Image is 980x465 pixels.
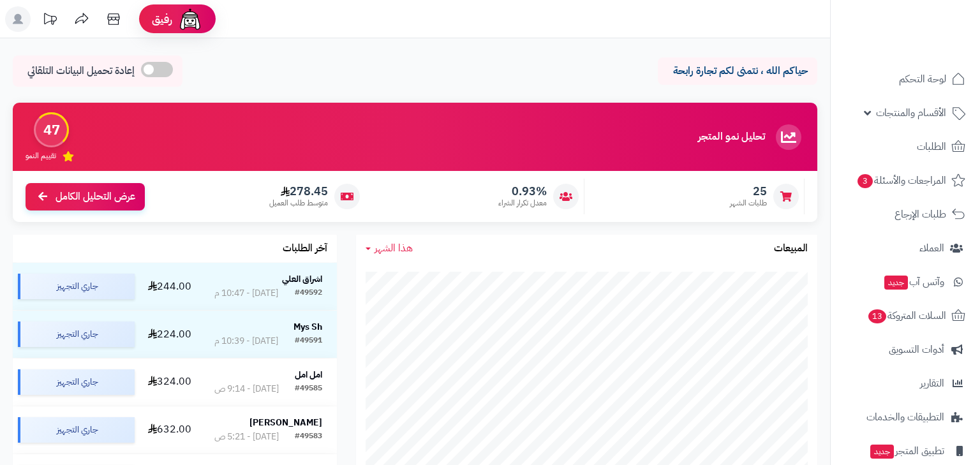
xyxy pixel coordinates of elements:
a: وآتس آبجديد [838,267,972,297]
span: طلبات الشهر [730,198,767,209]
span: تقييم النمو [26,151,56,161]
span: جديد [884,276,908,290]
span: هذا الشهر [375,240,413,256]
strong: امل امل [295,368,322,381]
strong: Mys Sh [293,320,322,334]
span: جديد [870,445,894,459]
span: متوسط طلب العميل [269,198,328,209]
span: السلات المتروكة [867,307,946,325]
a: عرض التحليل الكامل [26,183,145,210]
span: 13 [868,309,886,323]
span: المراجعات والأسئلة [856,172,946,189]
td: 324.00 [140,358,200,406]
td: 632.00 [140,406,200,454]
div: #49585 [295,383,322,395]
span: التطبيقات والخدمات [866,408,944,426]
span: 3 [857,173,873,188]
span: أدوات التسويق [889,341,944,358]
strong: اشراق العلي [282,272,322,286]
a: التقارير [838,368,972,399]
div: #49583 [295,431,322,443]
a: لوحة التحكم [838,64,972,94]
td: 244.00 [140,263,200,310]
a: هذا الشهر [366,241,413,256]
img: ai-face.png [177,6,203,32]
div: جاري التجهيز [18,321,135,347]
div: #49591 [295,335,322,348]
div: [DATE] - 10:47 م [214,287,278,300]
a: أدوات التسويق [838,334,972,365]
h3: تحليل نمو المتجر [698,131,765,143]
span: عرض التحليل الكامل [56,189,135,204]
div: جاري التجهيز [18,369,135,395]
div: جاري التجهيز [18,274,135,299]
p: حياكم الله ، نتمنى لكم تجارة رابحة [667,64,808,78]
h3: المبيعات [774,243,808,255]
span: رفيق [152,11,172,27]
span: التقارير [920,374,944,392]
span: 278.45 [269,184,328,198]
a: المراجعات والأسئلة3 [838,165,972,196]
a: الطلبات [838,131,972,162]
a: السلات المتروكة13 [838,300,972,331]
span: معدل تكرار الشراء [498,198,547,209]
div: [DATE] - 10:39 م [214,335,278,348]
a: العملاء [838,233,972,263]
span: لوحة التحكم [899,70,946,88]
span: طلبات الإرجاع [895,205,946,223]
span: 25 [730,184,767,198]
span: إعادة تحميل البيانات التلقائي [27,64,135,78]
div: #49592 [295,287,322,300]
div: جاري التجهيز [18,417,135,443]
div: [DATE] - 5:21 ص [214,431,279,443]
h3: آخر الطلبات [283,243,327,255]
span: العملاء [919,239,944,257]
span: وآتس آب [883,273,944,291]
div: [DATE] - 9:14 ص [214,383,279,395]
span: تطبيق المتجر [869,442,944,460]
strong: [PERSON_NAME] [249,416,322,429]
a: التطبيقات والخدمات [838,402,972,432]
span: 0.93% [498,184,547,198]
span: الأقسام والمنتجات [876,104,946,122]
td: 224.00 [140,311,200,358]
span: الطلبات [917,138,946,156]
a: طلبات الإرجاع [838,199,972,230]
img: logo-2.png [893,25,968,52]
a: تحديثات المنصة [34,6,66,35]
